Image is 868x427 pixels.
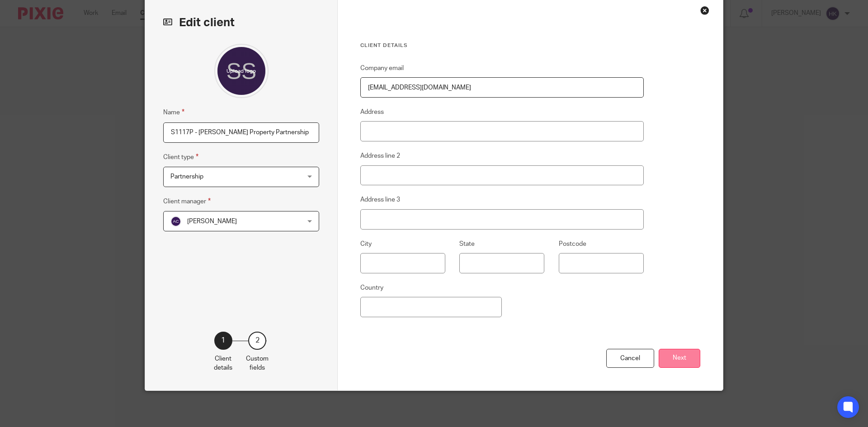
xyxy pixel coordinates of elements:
div: Close this dialog window [700,6,709,15]
p: Client details [214,354,232,373]
span: Partnership [170,174,203,180]
label: Company email [360,64,404,73]
label: State [459,239,475,249]
div: 2 [248,332,266,350]
h3: Client details [360,42,644,49]
button: Next [659,349,700,368]
span: [PERSON_NAME] [187,218,237,225]
label: Country [360,283,383,292]
label: Postcode [559,239,586,249]
label: Client type [163,152,198,162]
label: City [360,239,372,249]
div: 1 [214,332,232,350]
div: Cancel [606,349,654,368]
label: Name [163,107,184,117]
img: svg%3E [170,216,181,227]
label: Address line 2 [360,151,400,160]
h2: Edit client [163,15,319,30]
label: Client manager [163,196,211,206]
label: Address line 3 [360,195,400,204]
p: Custom fields [246,354,269,373]
label: Address [360,108,384,117]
